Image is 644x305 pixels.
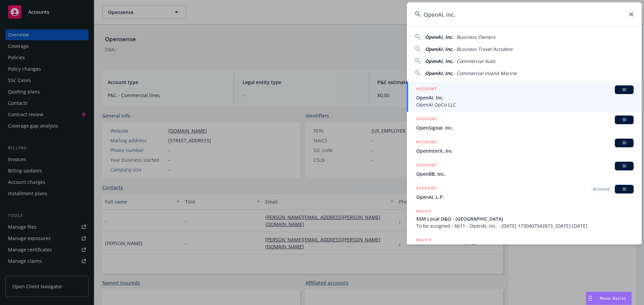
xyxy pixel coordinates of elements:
span: OpenAI, Inc. [425,70,453,76]
a: ACCOUNTArchivedBIOpenAI, L.P. [407,181,642,204]
button: Nova Assist [586,292,632,305]
a: ACCOUNTBIOpenSignal, Inc. [407,112,642,135]
h5: ACCOUNT [416,116,437,124]
h5: ACCOUNT [416,139,437,147]
span: $5M Local D&O - [GEOGRAPHIC_DATA] [416,244,634,251]
span: - Business Owners [453,34,495,40]
a: POLICY$5M Local D&O - [GEOGRAPHIC_DATA]To be assigned - 6611 - OpenAI, Inc. - [DATE] 173040754287... [407,204,642,233]
span: OpenAI, Inc. [425,58,453,64]
a: ACCOUNTBIOpenBB, Inc. [407,158,642,181]
h5: POLICY [416,208,432,215]
span: To be assigned - 6611 - OpenAI, Inc. - [DATE] 1730407542873, [DATE]-[DATE] [416,222,634,229]
span: BI [618,87,631,93]
a: ACCOUNTBIOpenAI, Inc.OpenAI OpCo LLC [407,82,642,112]
h5: ACCOUNT [416,185,437,193]
span: OpenAI OpCo LLC [416,101,634,108]
span: - Commercial Inland Marine [453,70,517,76]
span: Archived [593,186,609,192]
span: OpenSignal, Inc. [416,124,634,131]
div: Drag to move [586,292,594,305]
span: $5M Local D&O - [GEOGRAPHIC_DATA] [416,215,634,222]
span: Nova Assist [600,295,626,301]
span: BI [618,163,631,169]
a: ACCOUNTBIOpenInterX, Inc [407,135,642,158]
h5: POLICY [416,237,432,243]
span: OpenAI, L.P. [416,194,634,201]
input: Search... [407,2,642,26]
span: OpenAI, Inc. [425,34,453,40]
span: BI [618,117,631,123]
a: POLICY$5M Local D&O - [GEOGRAPHIC_DATA] [407,233,642,262]
span: BI [618,140,631,146]
span: - Commercial Auto [453,58,495,64]
h5: ACCOUNT [416,85,437,93]
span: OpenInterX, Inc [416,147,634,154]
span: OpenBB, Inc. [416,170,634,177]
span: - Business Travel Accident [453,46,513,52]
span: BI [618,186,631,192]
span: OpenAI, Inc. [425,46,453,52]
h5: ACCOUNT [416,162,437,170]
span: OpenAI, Inc. [416,94,634,101]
